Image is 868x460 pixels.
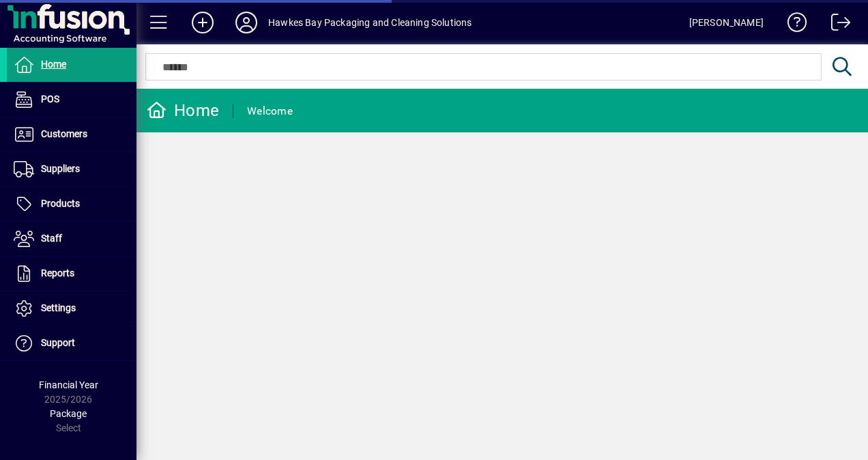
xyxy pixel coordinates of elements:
[7,152,136,186] a: Suppliers
[147,100,219,121] div: Home
[7,222,136,256] a: Staff
[247,100,293,122] div: Welcome
[41,128,87,139] span: Customers
[181,10,225,35] button: Add
[7,257,136,291] a: Reports
[41,268,74,278] span: Reports
[39,379,98,390] span: Financial Year
[689,12,764,33] div: [PERSON_NAME]
[821,3,851,47] a: Logout
[7,117,136,152] a: Customers
[41,337,75,348] span: Support
[777,3,807,47] a: Knowledge Base
[41,233,62,244] span: Staff
[41,302,76,313] span: Settings
[50,408,87,419] span: Package
[268,12,472,33] div: Hawkes Bay Packaging and Cleaning Solutions
[7,83,136,117] a: POS
[7,187,136,221] a: Products
[41,163,80,174] span: Suppliers
[225,10,268,35] button: Profile
[41,94,59,104] span: POS
[41,59,66,70] span: Home
[7,291,136,326] a: Settings
[41,198,80,209] span: Products
[7,326,136,360] a: Support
